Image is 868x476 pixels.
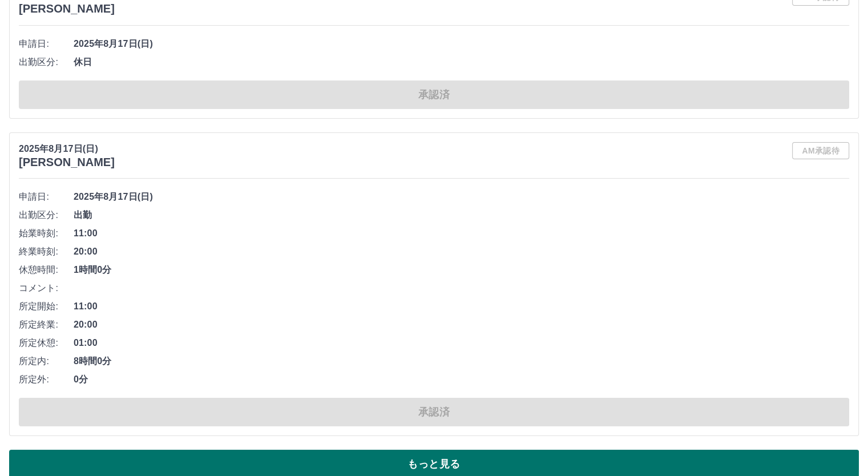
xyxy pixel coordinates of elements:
[74,300,849,313] span: 11:00
[74,55,849,69] span: 休日
[19,336,74,350] span: 所定休憩:
[19,156,115,169] h3: [PERSON_NAME]
[19,354,74,368] span: 所定内:
[19,281,74,295] span: コメント:
[74,263,849,277] span: 1時間0分
[19,190,74,204] span: 申請日:
[19,208,74,222] span: 出勤区分:
[19,300,74,313] span: 所定開始:
[74,336,849,350] span: 01:00
[19,55,74,69] span: 出勤区分:
[74,190,849,204] span: 2025年8月17日(日)
[74,318,849,332] span: 20:00
[19,263,74,277] span: 休憩時間:
[19,37,74,51] span: 申請日:
[74,373,849,386] span: 0分
[74,37,849,51] span: 2025年8月17日(日)
[74,227,849,240] span: 11:00
[74,208,849,222] span: 出勤
[19,2,115,15] h3: [PERSON_NAME]
[19,373,74,386] span: 所定外:
[19,227,74,240] span: 始業時刻:
[19,245,74,259] span: 終業時刻:
[74,245,849,259] span: 20:00
[74,354,849,368] span: 8時間0分
[19,142,115,156] p: 2025年8月17日(日)
[19,318,74,332] span: 所定終業:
